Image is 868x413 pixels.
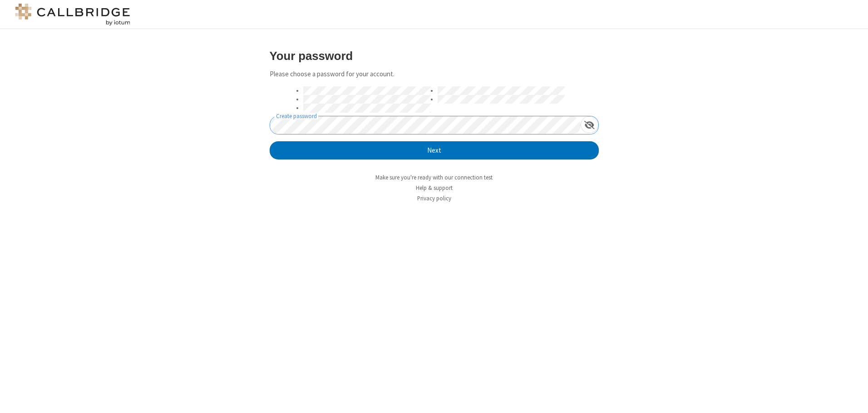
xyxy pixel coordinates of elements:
a: Make sure you're ready with our connection test [375,174,493,181]
div: Show password [581,116,598,133]
a: Help & support [416,184,453,192]
p: Please choose a password for your account. [270,69,599,80]
a: Privacy policy [417,194,451,202]
input: Create password [270,116,581,134]
button: Next [270,141,599,159]
img: logo@2x.png [14,4,132,25]
h3: Your password [270,50,599,62]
